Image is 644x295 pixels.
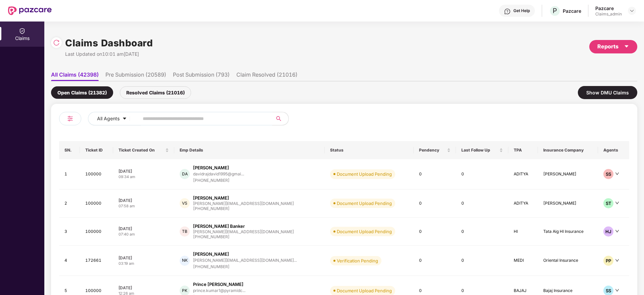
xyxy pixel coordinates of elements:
[578,86,637,99] div: Show DMU Claims
[513,8,530,13] div: Get Help
[119,174,169,180] div: 09:34 am
[615,172,619,176] span: down
[53,39,60,46] img: svg+xml;base64,PHN2ZyBpZD0iUmVsb2FkLTMyeDMyIiB4bWxucz0iaHR0cDovL3d3dy53My5vcmcvMjAwMC9zdmciIHdpZH...
[193,206,294,212] div: [PHONE_NUMBER]
[236,71,297,81] li: Claim Resolved (21016)
[193,234,294,240] div: [PHONE_NUMBER]
[59,159,80,189] td: 1
[337,257,378,264] div: Verification Pending
[508,159,538,189] td: ADITYA
[119,261,169,266] div: 03:19 am
[414,189,456,218] td: 0
[80,189,113,218] td: 100000
[193,177,244,184] div: [PHONE_NUMBER]
[538,218,598,246] td: Tata Aig HI Insurance
[337,228,392,235] div: Document Upload Pending
[414,218,456,246] td: 0
[193,229,294,234] div: [PERSON_NAME][EMAIL_ADDRESS][DOMAIN_NAME]
[122,116,127,122] span: caret-down
[80,246,113,276] td: 172661
[595,5,622,11] div: Pazcare
[80,141,113,159] th: Ticket ID
[65,36,153,50] h1: Claims Dashboard
[456,159,508,189] td: 0
[337,171,392,177] div: Document Upload Pending
[272,112,289,125] button: search
[65,50,153,58] div: Last Updated on 10:01 am[DATE]
[80,218,113,246] td: 100000
[603,198,613,208] div: ST
[193,251,229,257] div: [PERSON_NAME]
[508,141,538,159] th: TPA
[504,8,511,15] img: svg+xml;base64,PHN2ZyBpZD0iSGVscC0zMngzMiIgeG1sbnM9Imh0dHA6Ly93d3cudzMub3JnLzIwMDAvc3ZnIiB3aWR0aD...
[59,189,80,218] td: 2
[193,223,245,229] div: [PERSON_NAME] Banker
[595,11,622,17] div: Claims_admin
[456,189,508,218] td: 0
[337,287,392,294] div: Document Upload Pending
[174,141,325,159] th: Emp Details
[80,159,113,189] td: 100000
[180,198,190,208] div: VS
[419,147,446,153] span: Pendency
[603,169,613,179] div: SS
[615,288,619,292] span: down
[337,200,392,207] div: Document Upload Pending
[414,141,456,159] th: Pendency
[105,71,166,81] li: Pre Submission (20589)
[598,141,629,159] th: Agents
[88,112,141,125] button: All Agentscaret-down
[59,141,80,159] th: SN.
[615,258,619,262] span: down
[325,141,414,159] th: Status
[193,288,245,293] div: prince.kumar1@pyramidc...
[59,218,80,246] td: 3
[193,258,297,262] div: [PERSON_NAME][EMAIL_ADDRESS][DOMAIN_NAME]...
[615,201,619,205] span: down
[456,218,508,246] td: 0
[59,246,80,276] td: 4
[508,189,538,218] td: ADITYA
[603,226,613,237] div: HJ
[597,42,629,51] div: Reports
[193,195,229,201] div: [PERSON_NAME]
[508,218,538,246] td: HI
[456,246,508,276] td: 0
[193,165,229,171] div: [PERSON_NAME]
[51,86,113,99] div: Open Claims (21382)
[508,246,538,276] td: MEDI
[51,71,99,81] li: All Claims (42398)
[119,226,169,231] div: [DATE]
[461,147,498,153] span: Last Follow Up
[538,189,598,218] td: [PERSON_NAME]
[19,28,26,34] img: svg+xml;base64,PHN2ZyBpZD0iQ2xhaW0iIHhtbG5zPSJodHRwOi8vd3d3LnczLm9yZy8yMDAwL3N2ZyIgd2lkdGg9IjIwIi...
[8,6,52,15] img: New Pazcare Logo
[553,7,557,15] span: P
[272,116,285,121] span: search
[456,141,508,159] th: Last Follow Up
[173,71,230,81] li: Post Submission (793)
[563,8,581,14] div: Pazcare
[538,141,598,159] th: Insurance Company
[119,285,169,291] div: [DATE]
[180,226,190,237] div: TB
[193,281,243,288] div: Prince [PERSON_NAME]
[66,115,74,123] img: svg+xml;base64,PHN2ZyB4bWxucz0iaHR0cDovL3d3dy53My5vcmcvMjAwMC9zdmciIHdpZHRoPSIyNCIgaGVpZ2h0PSIyNC...
[119,231,169,237] div: 07:40 am
[538,246,598,276] td: Oriental Insurance
[119,168,169,174] div: [DATE]
[624,44,629,49] span: caret-down
[180,169,190,179] div: DA
[180,256,190,266] div: NK
[120,86,191,99] div: Resolved Claims (21016)
[603,256,613,266] div: PP
[629,8,635,13] img: svg+xml;base64,PHN2ZyBpZD0iRHJvcGRvd24tMzJ4MzIiIHhtbG5zPSJodHRwOi8vd3d3LnczLm9yZy8yMDAwL3N2ZyIgd2...
[615,229,619,233] span: down
[119,255,169,261] div: [DATE]
[193,172,244,176] div: davidrajdavid1995@gmai...
[538,159,598,189] td: [PERSON_NAME]
[113,141,174,159] th: Ticket Created On
[119,198,169,203] div: [DATE]
[414,246,456,276] td: 0
[193,201,294,206] div: [PERSON_NAME][EMAIL_ADDRESS][DOMAIN_NAME]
